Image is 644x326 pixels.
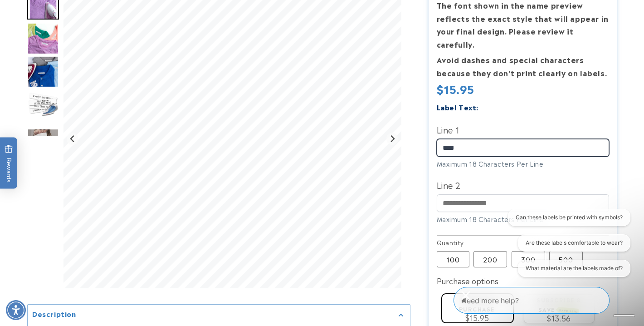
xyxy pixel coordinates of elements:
[27,128,59,147] img: null
[27,89,59,121] img: Iron-on name labels with an iron
[465,312,489,323] span: $15.95
[386,133,399,145] button: Next slide
[437,54,607,78] strong: Avoid dashes and special characters because they don’t print clearly on labels.
[437,122,609,137] label: Line 1
[27,56,59,88] div: Go to slide 3
[437,238,465,247] legend: Quantity
[6,300,26,320] div: Accessibility Menu
[27,23,59,54] img: Iron on name tags ironed to a t-shirt
[454,283,635,317] iframe: Gorgias Floating Chat
[437,159,609,168] div: Maximum 18 Characters Per Line
[437,214,609,224] div: Maximum 18 Characters Per Line
[547,312,571,323] span: $13.56
[67,133,79,145] button: Go to last slide
[437,275,498,286] label: Purchase options
[500,209,635,285] iframe: Gorgias live chat conversation starters
[437,80,475,97] span: $15.95
[7,253,115,281] iframe: Sign Up via Text for Offers
[27,56,59,88] img: Iron on name labels ironed to shirt collar
[437,251,469,267] label: 100
[27,122,59,154] div: Go to slide 5
[437,178,609,192] label: Line 2
[27,23,59,54] div: Go to slide 2
[28,305,410,326] summary: Description
[5,145,13,183] span: Rewards
[27,89,59,121] div: Go to slide 4
[437,102,479,112] label: Label Text:
[473,251,507,267] label: 200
